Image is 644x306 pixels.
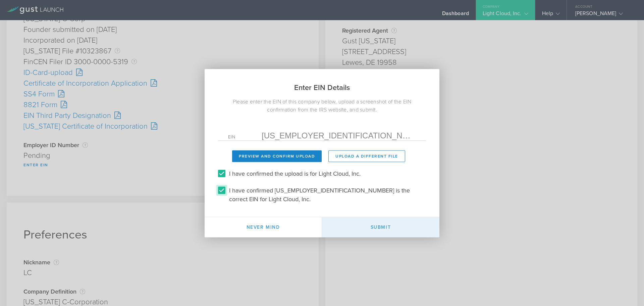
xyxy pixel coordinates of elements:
label: EIN [228,135,262,140]
h2: Enter EIN Details [205,69,439,97]
div: Please enter the EIN of this company below, upload a screenshot of the EIN confirmation from the ... [205,97,439,114]
button: Preview and Confirm Upload [232,150,322,162]
button: Never mind [205,217,322,237]
button: Upload a different File [328,150,405,162]
button: Submit [322,217,439,237]
iframe: Chat Widget [610,274,644,306]
label: I have confirmed [US_EMPLOYER_IDENTIFICATION_NUMBER] is the correct EIN for Light Cloud, Inc. [229,185,424,203]
input: Required [262,130,416,140]
label: I have confirmed the upload is for Light Cloud, Inc. [229,168,361,178]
